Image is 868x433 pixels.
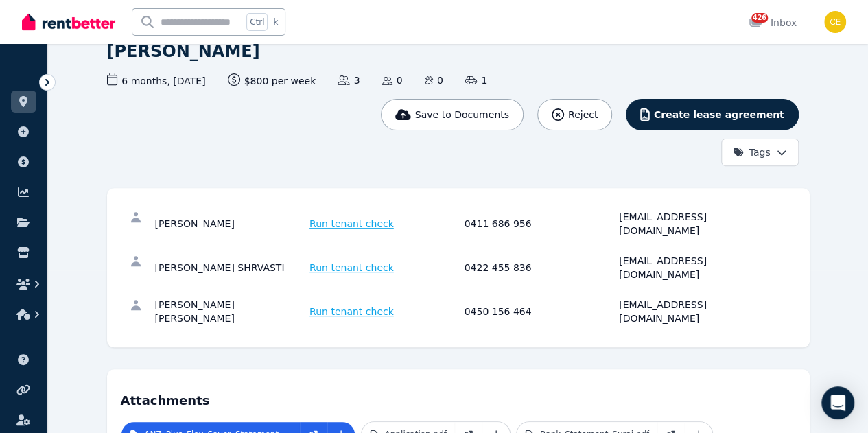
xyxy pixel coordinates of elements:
div: [EMAIL_ADDRESS][DOMAIN_NAME] [619,254,770,281]
div: [PERSON_NAME] [PERSON_NAME] [155,298,306,325]
span: Run tenant check [309,261,394,274]
span: k [273,16,278,27]
span: 3 [338,73,360,87]
div: [PERSON_NAME] [155,210,306,237]
span: 1 [465,73,487,87]
span: Run tenant check [309,217,394,231]
span: Reject [568,108,598,121]
button: Tags [721,139,799,166]
div: 0450 156 464 [465,298,615,325]
div: 0411 686 956 [465,210,615,237]
h4: Attachments [121,383,796,410]
span: Save to Documents [415,108,509,121]
button: Reject [537,99,612,130]
span: Tags [733,145,771,159]
span: 426 [751,13,768,23]
span: 0 [425,73,443,87]
span: Run tenant check [309,305,394,318]
div: 0422 455 836 [465,254,615,281]
img: RentBetter [22,12,115,32]
div: Inbox [749,16,797,30]
img: Caroline Evans [824,11,846,33]
span: $800 per week [228,73,316,88]
span: Create lease agreement [654,108,784,121]
span: 6 months , [DATE] [107,73,206,88]
div: [PERSON_NAME] SHRVASTI [155,254,306,281]
span: Ctrl [246,13,268,31]
button: Save to Documents [381,99,524,130]
button: Create lease agreement [626,99,798,130]
div: [EMAIL_ADDRESS][DOMAIN_NAME] [619,298,770,325]
span: 0 [382,73,403,87]
div: Open Intercom Messenger [821,386,854,419]
div: [EMAIL_ADDRESS][DOMAIN_NAME] [619,210,770,237]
